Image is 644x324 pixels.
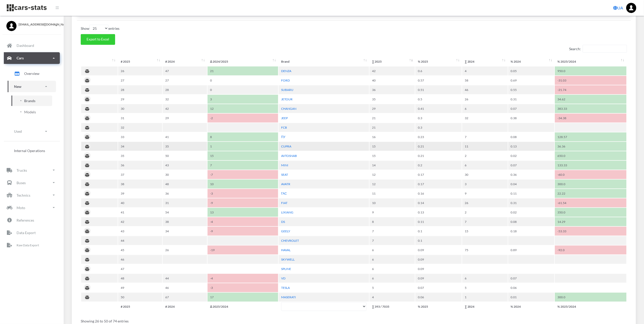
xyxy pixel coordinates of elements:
[415,57,462,66] th: %&nbsp;2025: activate to sort column ascending
[17,217,34,223] p: References
[569,45,627,53] label: Search:
[163,104,207,113] td: 42
[462,189,508,198] td: 9
[369,57,415,66] th: ∑&nbsp;2025: activate to sort column ascending
[281,135,285,139] a: ПУ
[415,189,462,198] td: 0.16
[369,198,415,207] td: 10
[208,57,278,66] th: Δ&nbsp;2024/2025: activate to sort column ascending
[163,95,207,104] td: 32
[118,85,162,94] td: 28
[24,71,39,76] span: Overview
[279,57,369,66] th: Brand: activate to sort column ascending
[555,246,626,254] td: -92.0
[8,81,56,92] a: New
[118,57,162,66] th: #&nbsp;2025: activate to sort column ascending
[369,114,415,123] td: 21
[281,78,290,82] a: FORD
[281,126,287,129] a: FCB
[369,217,415,226] td: 8
[17,205,25,211] p: Moto
[81,315,627,324] div: Showing 26 to 50 of 74 entries
[208,274,278,283] td: -4
[369,180,415,188] td: 12
[118,302,162,311] th: # 2025
[462,151,508,160] td: 2
[163,180,207,188] td: 48
[462,114,508,123] td: 32
[508,274,555,283] td: 0.07
[555,85,626,94] td: -21.74
[208,198,278,207] td: -9
[415,264,462,273] td: 0.09
[462,142,508,151] td: 11
[281,258,295,261] a: SKYWELL
[118,227,162,236] td: 43
[163,217,207,226] td: 38
[415,66,462,75] td: 0.6
[118,246,162,254] td: 45
[163,142,207,151] td: 35
[415,302,462,311] th: % 2025
[118,151,162,160] td: 35
[208,189,278,198] td: -3
[369,264,415,273] td: 6
[281,116,288,120] a: JEEP
[369,293,415,302] td: 4
[208,114,278,123] td: -2
[508,142,555,151] td: 0.13
[118,123,162,132] td: 32
[555,114,626,123] td: -34.38
[281,210,293,214] a: LIXIANG
[118,217,162,226] td: 42
[17,167,27,173] p: Trucks
[508,104,555,113] td: 0.07
[369,123,415,132] td: 21
[555,57,626,66] th: %&nbsp;2025/2024: activate to sort column ascending
[281,201,287,205] a: FIAT
[4,52,60,64] a: Cars
[415,170,462,179] td: 0.17
[369,236,415,245] td: 7
[281,154,297,158] a: AVTOSNAB
[369,76,415,85] td: 40
[508,293,555,302] td: 0.01
[163,57,207,66] th: #&nbsp;2024: activate to sort column ascending
[118,293,162,302] td: 50
[555,227,626,236] td: -53.33
[415,180,462,188] td: 0.17
[281,107,296,111] a: CHANGAN
[415,255,462,264] td: 0.09
[415,114,462,123] td: 0.3
[163,66,207,75] td: 47
[208,217,278,226] td: -4
[208,283,278,292] td: -3
[14,83,21,90] p: New
[369,151,415,160] td: 15
[281,229,290,233] a: GEELY
[555,293,626,302] td: 300.0
[118,104,162,113] td: 30
[281,267,291,271] a: SPLINE
[208,208,278,217] td: 13
[163,76,207,85] td: 27
[555,66,626,75] td: 950.0
[555,142,626,151] td: 36.36
[626,3,636,13] img: ...
[118,170,162,179] td: 37
[208,104,278,113] td: 12
[208,76,278,85] td: 0
[369,85,415,94] td: 36
[415,217,462,226] td: 0.11
[163,208,207,217] td: 54
[369,208,415,217] td: 9
[462,274,508,283] td: 6
[462,217,508,226] td: 7
[369,274,415,283] td: 6
[4,164,60,176] a: Trucks
[118,142,162,151] td: 34
[508,132,555,141] td: 0.08
[555,189,626,198] td: 22.22
[462,283,508,292] td: 5
[208,66,278,75] td: 21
